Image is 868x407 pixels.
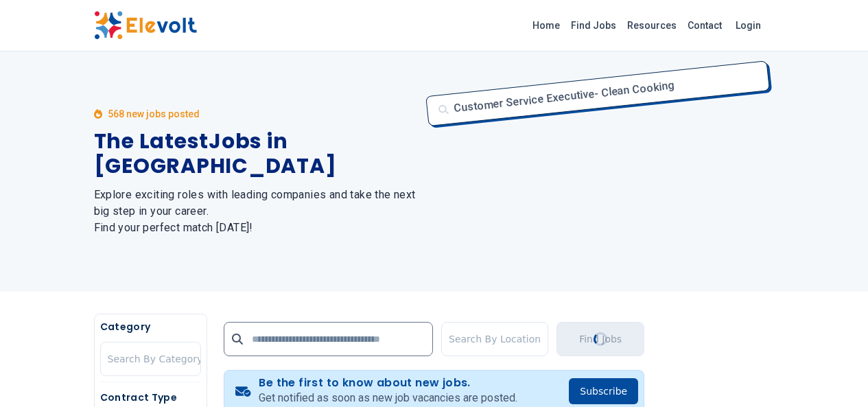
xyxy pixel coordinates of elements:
[108,107,200,121] p: 568 new jobs posted
[94,11,197,40] img: Elevolt
[259,376,517,390] h4: Be the first to know about new jobs.
[799,341,868,407] iframe: Chat Widget
[259,390,517,406] p: Get notified as soon as new job vacancies are posted.
[565,14,622,36] a: Find Jobs
[622,14,682,36] a: Resources
[556,322,644,356] button: Find JobsLoading...
[100,320,201,334] h5: Category
[94,187,418,236] h2: Explore exciting roles with leading companies and take the next big step in your career. Find you...
[94,129,418,178] h1: The Latest Jobs in [GEOGRAPHIC_DATA]
[569,378,638,404] button: Subscribe
[100,391,201,404] h5: Contract Type
[682,14,727,36] a: Contact
[727,12,769,39] a: Login
[591,329,609,348] div: Loading...
[527,14,565,36] a: Home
